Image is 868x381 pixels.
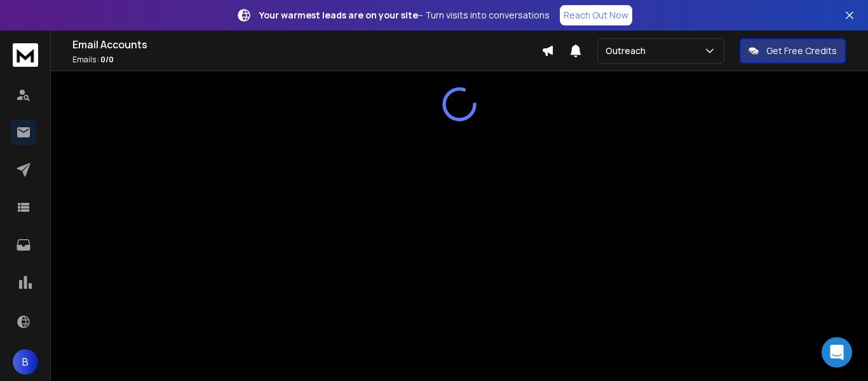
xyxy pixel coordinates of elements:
[13,349,38,375] button: B
[822,337,852,368] div: Open Intercom Messenger
[72,37,541,52] h1: Email Accounts
[72,55,541,65] p: Emails :
[259,9,550,22] p: – Turn visits into conversations
[606,45,651,57] p: Outreach
[259,9,418,21] strong: Your warmest leads are on your site
[560,5,632,25] a: Reach Out Now
[100,54,114,65] span: 0 / 0
[766,45,837,57] p: Get Free Credits
[13,43,38,67] img: logo
[740,38,846,64] button: Get Free Credits
[564,9,628,22] p: Reach Out Now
